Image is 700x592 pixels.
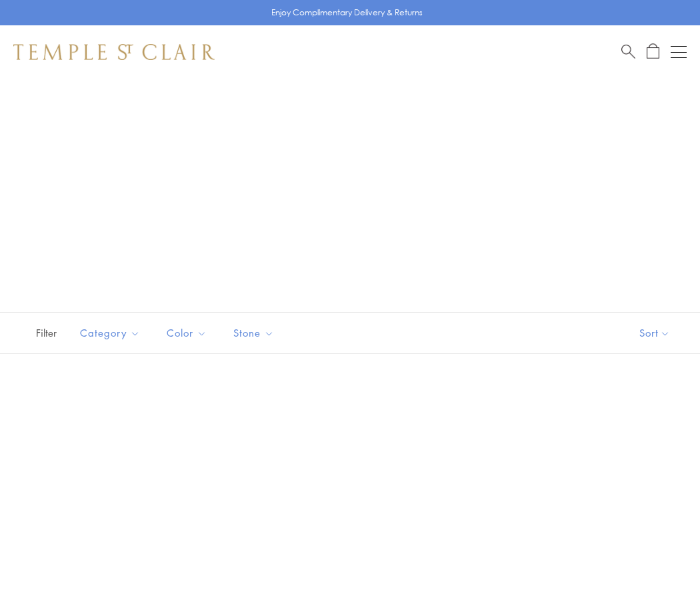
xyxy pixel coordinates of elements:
[160,325,217,341] span: Color
[609,313,700,353] button: Show sort by
[647,43,659,60] a: Open Shopping Bag
[621,43,635,60] a: Search
[157,318,217,348] button: Color
[73,325,150,341] span: Category
[13,44,215,60] img: Temple St. Clair
[223,318,284,348] button: Stone
[70,318,150,348] button: Category
[671,44,687,60] button: Open navigation
[271,6,423,19] p: Enjoy Complimentary Delivery & Returns
[227,325,284,341] span: Stone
